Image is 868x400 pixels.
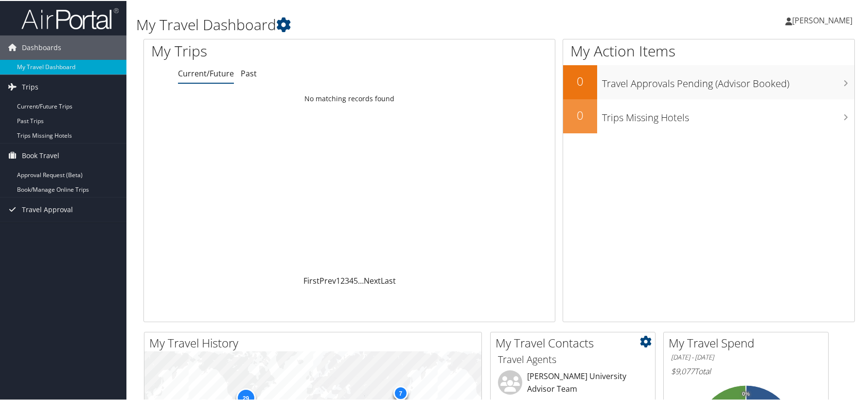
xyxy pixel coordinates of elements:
img: airportal-logo.png [21,6,119,29]
a: 2 [340,274,345,285]
td: No matching records found [144,89,555,107]
div: 7 [393,385,407,400]
a: 0Trips Missing Hotels [563,98,854,132]
span: $9,077 [671,365,694,376]
h6: Total [671,365,821,376]
a: Current/Future [178,67,234,78]
span: Book Travel [22,143,59,167]
a: Past [241,67,257,78]
h2: 0 [563,106,597,123]
h3: Travel Agents [498,352,648,365]
h1: My Trips [151,40,376,60]
h3: Trips Missing Hotels [602,105,854,124]
a: Next [364,274,381,285]
h3: Travel Approvals Pending (Advisor Booked) [602,71,854,90]
h1: My Action Items [563,40,854,60]
span: Travel Approval [22,197,73,221]
a: First [303,274,319,285]
h2: My Travel Contacts [496,334,655,350]
a: 4 [349,274,354,285]
h1: My Travel Dashboard [136,14,620,34]
span: Trips [22,74,38,98]
a: 1 [336,274,340,285]
a: Prev [319,274,336,285]
a: Last [381,274,396,285]
h2: My Travel Spend [669,334,828,350]
a: 5 [354,274,358,285]
h2: My Travel History [149,334,481,350]
tspan: 0% [742,390,750,396]
span: Dashboards [22,35,61,59]
span: [PERSON_NAME] [792,14,852,25]
h2: 0 [563,72,597,89]
h6: [DATE] - [DATE] [671,352,821,361]
a: [PERSON_NAME] [785,5,862,34]
span: … [358,274,364,285]
a: 3 [345,274,349,285]
a: 0Travel Approvals Pending (Advisor Booked) [563,64,854,98]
